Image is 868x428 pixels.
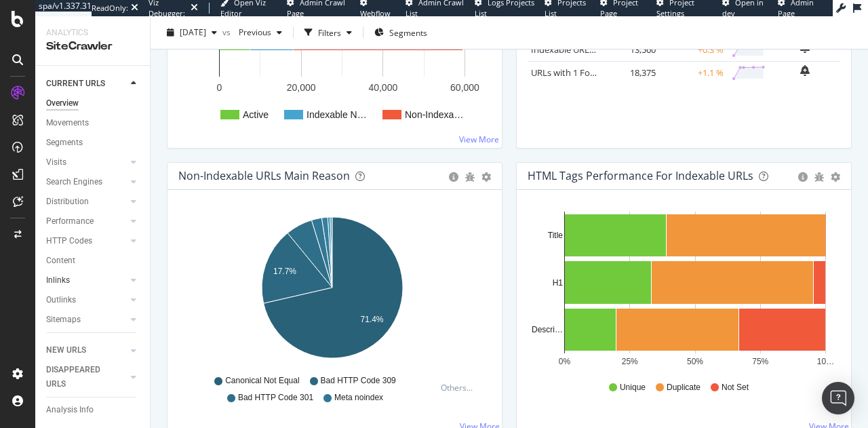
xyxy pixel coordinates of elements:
[800,65,810,76] div: bell-plus
[46,77,127,91] a: CURRENT URLS
[287,82,316,93] text: 20,000
[620,382,646,393] span: Unique
[46,155,66,170] div: Visits
[659,61,727,84] td: +1.1 %
[465,172,475,182] div: bug
[667,382,701,393] span: Duplicate
[46,96,140,111] a: Overview
[46,214,94,229] div: Performance
[559,357,571,366] text: 0%
[46,234,92,248] div: HTTP Codes
[92,3,128,14] div: ReadOnly:
[528,212,835,369] svg: A chart.
[814,172,824,182] div: bug
[369,22,433,43] button: Segments
[46,116,89,130] div: Movements
[46,175,102,189] div: Search Engines
[46,116,140,130] a: Movements
[46,96,79,111] div: Overview
[46,39,139,54] div: SiteCrawler
[46,313,81,327] div: Sitemaps
[318,26,341,38] div: Filters
[46,175,127,189] a: Search Engines
[449,172,458,182] div: circle-info
[243,109,269,120] text: Active
[46,338,88,353] div: Url Explorer
[450,82,479,93] text: 60,000
[178,169,350,182] div: Non-Indexable URLs Main Reason
[46,343,127,357] a: NEW URLS
[334,392,383,404] span: Meta noindex
[233,26,271,38] span: Previous
[360,315,383,324] text: 71.4%
[722,382,749,393] span: Not Set
[273,267,296,276] text: 17.7%
[217,82,222,93] text: 0
[531,43,679,56] a: Indexable URLs with Bad Description
[46,313,127,327] a: Sitemaps
[46,254,140,268] a: Content
[46,136,140,150] a: Segments
[46,155,127,170] a: Visits
[46,254,75,268] div: Content
[46,195,89,209] div: Distribution
[548,231,564,240] text: Title
[46,195,127,209] a: Distribution
[528,169,753,182] div: HTML Tags Performance for Indexable URLs
[178,212,486,369] svg: A chart.
[46,403,140,417] a: Analysis Info
[46,403,94,417] div: Analysis Info
[798,172,808,182] div: circle-info
[46,338,140,353] a: Url Explorer
[46,293,76,307] div: Outlinks
[405,109,463,120] text: Non-Indexa…
[233,22,288,43] button: Previous
[553,278,564,288] text: H1
[605,38,659,61] td: 13,560
[368,82,397,93] text: 40,000
[46,363,115,391] div: DISAPPEARED URLS
[531,66,631,79] a: URLs with 1 Follow Inlink
[46,363,127,391] a: DISAPPEARED URLS
[659,38,727,61] td: +0.3 %
[605,61,659,84] td: 18,375
[687,357,703,366] text: 50%
[225,375,299,387] span: Canonical Not Equal
[481,172,491,182] div: gear
[161,22,222,43] button: [DATE]
[831,172,840,182] div: gear
[46,234,127,248] a: HTTP Codes
[238,392,313,404] span: Bad HTTP Code 301
[752,357,768,366] text: 75%
[46,27,139,39] div: Analytics
[46,77,105,91] div: CURRENT URLS
[46,273,127,288] a: Inlinks
[817,357,834,366] text: 10…
[321,375,396,387] span: Bad HTTP Code 309
[46,214,127,229] a: Performance
[532,325,563,334] text: Descri…
[459,134,499,145] a: View More
[622,357,638,366] text: 25%
[389,26,427,38] span: Segments
[222,26,233,38] span: vs
[46,293,127,307] a: Outlinks
[360,8,391,18] span: Webflow
[46,136,83,150] div: Segments
[441,382,479,393] div: Others...
[180,26,206,38] span: 2025 Sep. 14th
[307,109,367,120] text: Indexable N…
[46,273,70,288] div: Inlinks
[822,382,854,414] div: Open Intercom Messenger
[46,343,86,357] div: NEW URLS
[299,22,357,43] button: Filters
